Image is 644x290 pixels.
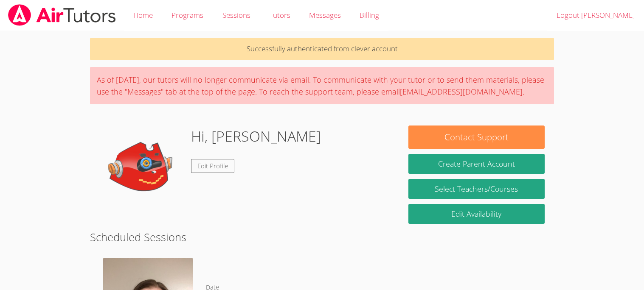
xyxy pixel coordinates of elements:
[408,179,544,199] a: Select Teachers/Courses
[90,229,554,245] h2: Scheduled Sessions
[7,4,117,26] img: airtutors_banner-c4298cdbf04f3fff15de1276eac7730deb9818008684d7c2e4769d2f7ddbe033.png
[99,125,184,210] img: default.png
[90,67,554,104] div: As of [DATE], our tutors will no longer communicate via email. To communicate with your tutor or ...
[408,204,544,224] a: Edit Availability
[408,125,544,149] button: Contact Support
[309,10,341,20] span: Messages
[191,125,321,147] h1: Hi, [PERSON_NAME]
[90,38,554,60] p: Successfully authenticated from clever account
[191,159,234,173] a: Edit Profile
[408,154,544,174] button: Create Parent Account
